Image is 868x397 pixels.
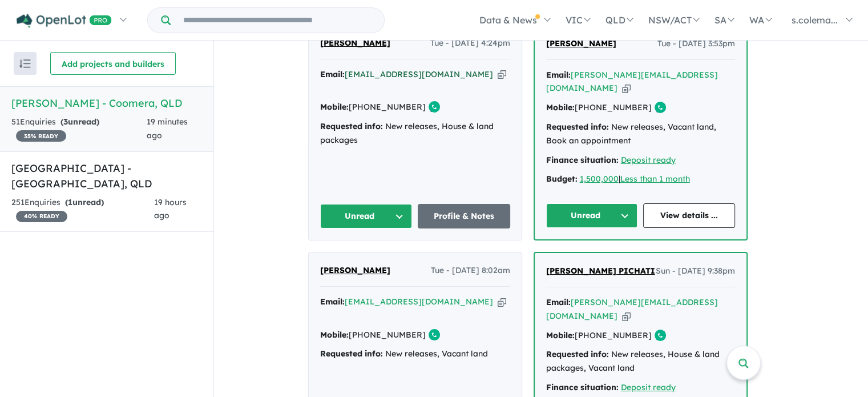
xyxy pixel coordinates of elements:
h5: [PERSON_NAME] - Coomera , QLD [11,95,202,111]
span: [PERSON_NAME] PICHATI [546,266,655,276]
strong: Email: [320,69,345,79]
a: [EMAIL_ADDRESS][DOMAIN_NAME] [345,296,493,307]
a: Deposit ready [621,382,676,392]
a: [PHONE_NUMBER] [349,102,426,112]
a: Deposit ready [621,155,676,165]
span: s.colema... [792,14,838,26]
strong: Email: [546,70,571,80]
span: 1 [68,197,72,207]
strong: Email: [320,296,345,307]
button: Unread [320,204,413,228]
button: Copy [498,69,506,81]
input: Try estate name, suburb, builder or developer [173,8,382,33]
strong: Finance situation: [546,155,619,165]
div: New releases, House & land packages [320,120,510,147]
a: [PERSON_NAME] PICHATI [546,264,655,278]
strong: Requested info: [320,348,383,359]
div: New releases, House & land packages, Vacant land [546,348,735,375]
span: 3 [63,117,68,127]
a: [PERSON_NAME] [546,37,616,51]
strong: Email: [546,297,571,307]
span: [PERSON_NAME] [546,38,616,49]
span: 35 % READY [16,130,66,142]
span: Sun - [DATE] 9:38pm [656,264,735,278]
strong: Budget: [546,174,578,184]
span: 19 hours ago [154,197,187,221]
span: [PERSON_NAME] [320,265,390,275]
a: View details ... [643,203,735,228]
strong: Finance situation: [546,382,619,392]
a: Less than 1 month [620,174,690,184]
a: [PHONE_NUMBER] [575,102,652,113]
button: Copy [498,296,506,308]
img: sort.svg [19,59,31,68]
button: Add projects and builders [50,52,176,75]
button: Copy [622,82,631,94]
strong: Requested info: [320,121,383,131]
button: Unread [546,203,638,228]
strong: Mobile: [320,102,349,112]
img: Openlot PRO Logo White [17,14,112,28]
span: Tue - [DATE] 3:53pm [657,37,735,51]
strong: Mobile: [546,330,575,340]
strong: Requested info: [546,349,609,359]
span: 40 % READY [16,211,67,222]
h5: [GEOGRAPHIC_DATA] - [GEOGRAPHIC_DATA] , QLD [11,161,202,191]
a: [PHONE_NUMBER] [575,330,652,340]
span: Tue - [DATE] 8:02am [431,264,510,278]
span: [PERSON_NAME] [320,38,390,48]
a: [PERSON_NAME][EMAIL_ADDRESS][DOMAIN_NAME] [546,70,718,94]
span: Tue - [DATE] 4:24pm [430,37,510,50]
div: | [546,173,735,186]
strong: Requested info: [546,122,609,132]
strong: ( unread) [65,197,104,207]
button: Copy [622,310,631,322]
div: 251 Enquir ies [11,196,154,223]
strong: ( unread) [60,117,99,127]
a: [PERSON_NAME] [320,37,390,50]
strong: Mobile: [320,330,349,340]
div: 51 Enquir ies [11,115,147,143]
a: Profile & Notes [418,204,510,228]
a: [PERSON_NAME][EMAIL_ADDRESS][DOMAIN_NAME] [546,297,718,321]
span: 19 minutes ago [147,117,188,141]
a: [EMAIL_ADDRESS][DOMAIN_NAME] [345,69,493,79]
a: 1,500,000 [580,174,619,184]
a: [PHONE_NUMBER] [349,330,426,340]
a: [PERSON_NAME] [320,264,390,278]
div: New releases, Vacant land [320,347,510,361]
strong: Mobile: [546,102,575,113]
div: New releases, Vacant land, Book an appointment [546,121,735,148]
